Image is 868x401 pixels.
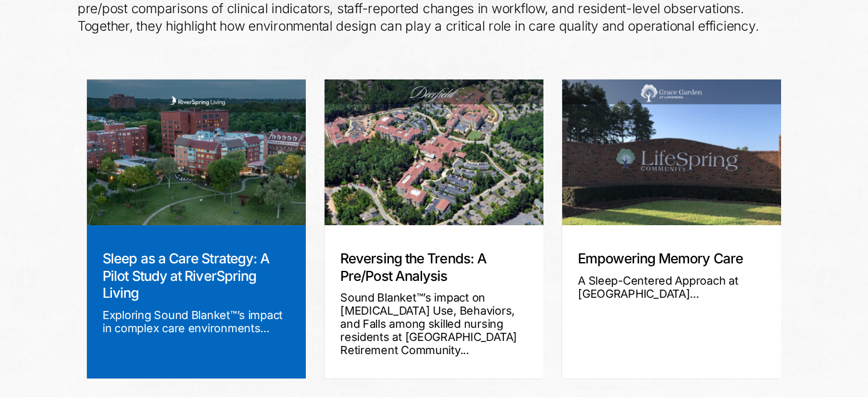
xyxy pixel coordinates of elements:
[578,274,765,300] div: A Sleep-Centered Approach at [GEOGRAPHIC_DATA]...
[103,308,290,335] div: Exploring Sound Blanket™’s impact in complex care environments...
[103,250,270,301] a: Sleep as a Care Strategy: A Pilot Study at RiverSpring Living
[578,250,743,266] a: Empowering Memory Care
[340,250,487,284] a: Reversing the Trends: A Pre/Post Analysis
[340,291,528,357] div: Sound Blanket™’s impact on [MEDICAL_DATA] Use, Behaviors, and Falls among skilled nursing residen...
